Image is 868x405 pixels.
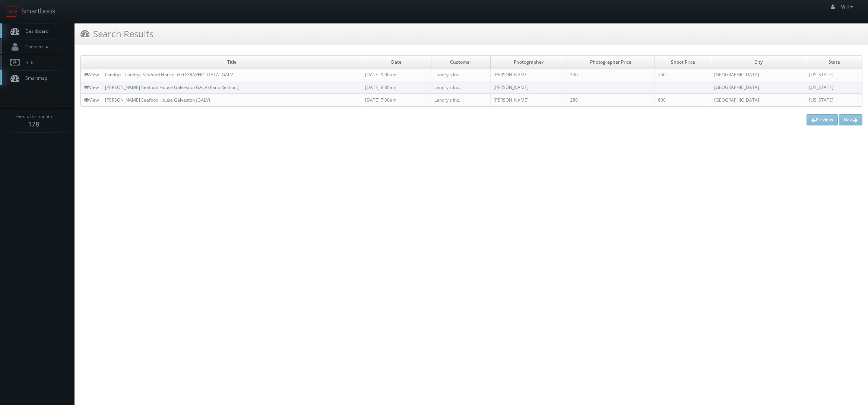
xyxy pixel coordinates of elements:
[711,81,806,94] td: [GEOGRAPHIC_DATA]
[362,68,431,81] td: [DATE] 9:00am
[806,81,862,94] td: [US_STATE]
[105,84,240,90] a: [PERSON_NAME] Seafood House Galveston GALV (Pano Reshoot)
[22,59,34,66] span: Bids
[711,56,806,68] td: City
[362,94,431,106] td: [DATE] 7:30am
[567,94,655,106] td: 250
[806,56,862,68] td: State
[567,68,655,81] td: 300
[806,94,862,106] td: [US_STATE]
[655,56,711,68] td: Shoot Price
[431,68,491,81] td: Landry's Inc.
[431,56,491,68] td: Customer
[28,119,39,128] strong: 178
[362,81,431,94] td: [DATE] 8:30am
[841,4,855,10] span: Will
[22,28,48,34] span: Dashboard
[6,6,18,17] img: smartbook-logo.png
[655,68,711,81] td: 750
[490,56,567,68] td: Photographer
[490,81,567,94] td: [PERSON_NAME]
[567,56,655,68] td: Photographer Price
[84,97,99,103] a: View
[84,84,99,90] a: View
[22,44,50,50] span: Contacts
[362,56,431,68] td: Date
[806,68,862,81] td: [US_STATE]
[105,97,210,103] a: [PERSON_NAME] Seafood House Galveston (GALV)
[431,81,491,94] td: Landry's Inc.
[490,94,567,106] td: [PERSON_NAME]
[711,68,806,81] td: [GEOGRAPHIC_DATA]
[15,113,52,120] span: Events this month
[490,68,567,81] td: [PERSON_NAME]
[105,71,233,78] a: Landrys - Landrys Seafood House [GEOGRAPHIC_DATA] GALV
[655,94,711,106] td: 600
[22,75,47,81] span: Smartmap
[80,27,153,40] h3: Search Results
[102,56,362,68] td: Title
[431,94,491,106] td: Landry's Inc.
[711,94,806,106] td: [GEOGRAPHIC_DATA]
[84,71,99,78] a: View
